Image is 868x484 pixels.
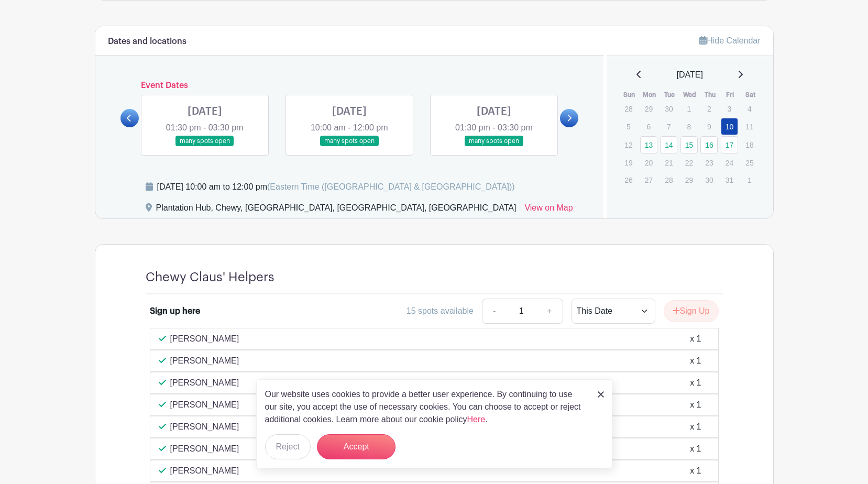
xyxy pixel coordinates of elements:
[620,137,637,153] p: 12
[690,333,701,345] div: x 1
[660,118,677,135] p: 7
[317,434,395,459] button: Accept
[640,136,657,153] a: 13
[660,101,677,117] p: 30
[721,101,738,117] p: 3
[741,118,758,135] p: 11
[170,355,239,367] p: [PERSON_NAME]
[620,118,637,135] p: 5
[146,270,274,285] h4: Chewy Claus' Helpers
[620,155,637,171] p: 19
[700,172,718,188] p: 30
[699,36,760,45] a: Hide Calendar
[690,421,701,433] div: x 1
[139,81,561,91] h6: Event Dates
[265,388,587,426] p: Our website uses cookies to provide a better user experience. By continuing to use our site, you ...
[170,421,239,433] p: [PERSON_NAME]
[680,136,698,153] a: 15
[660,172,677,188] p: 28
[660,90,680,100] th: Tue
[680,101,698,117] p: 1
[640,90,660,100] th: Mon
[700,101,718,117] p: 2
[690,355,701,367] div: x 1
[640,155,657,171] p: 20
[640,172,657,188] p: 27
[721,136,738,153] a: 17
[740,90,761,100] th: Sat
[700,136,718,153] a: 16
[680,118,698,135] p: 8
[156,202,517,218] div: Plantation Hub, Chewy, [GEOGRAPHIC_DATA], [GEOGRAPHIC_DATA], [GEOGRAPHIC_DATA]
[170,465,239,477] p: [PERSON_NAME]
[677,69,703,81] span: [DATE]
[680,172,698,188] p: 29
[620,101,637,117] p: 28
[690,465,701,477] div: x 1
[680,155,698,171] p: 22
[721,172,738,188] p: 31
[267,182,515,191] span: (Eastern Time ([GEOGRAPHIC_DATA] & [GEOGRAPHIC_DATA]))
[690,443,701,455] div: x 1
[150,305,200,317] div: Sign up here
[620,172,637,188] p: 26
[660,155,677,171] p: 21
[467,415,486,424] a: Here
[690,377,701,389] div: x 1
[741,172,758,188] p: 1
[660,136,677,153] a: 14
[700,90,720,100] th: Thu
[741,101,758,117] p: 4
[700,155,718,171] p: 23
[720,90,741,100] th: Fri
[700,118,718,135] p: 9
[170,377,239,389] p: [PERSON_NAME]
[640,101,657,117] p: 29
[536,299,563,324] a: +
[482,299,506,324] a: -
[108,37,186,47] h6: Dates and locations
[664,300,719,322] button: Sign Up
[157,181,515,193] div: [DATE] 10:00 am to 12:00 pm
[741,155,758,171] p: 25
[170,333,239,345] p: [PERSON_NAME]
[170,443,239,455] p: [PERSON_NAME]
[406,305,474,317] div: 15 spots available
[265,434,311,459] button: Reject
[721,118,738,135] a: 10
[721,155,738,171] p: 24
[690,399,701,411] div: x 1
[741,137,758,153] p: 18
[680,90,700,100] th: Wed
[640,118,657,135] p: 6
[619,90,640,100] th: Sun
[524,202,573,218] a: View on Map
[598,391,604,398] img: close_button-5f87c8562297e5c2d7936805f587ecaba9071eb48480494691a3f1689db116b3.svg
[170,399,239,411] p: [PERSON_NAME]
